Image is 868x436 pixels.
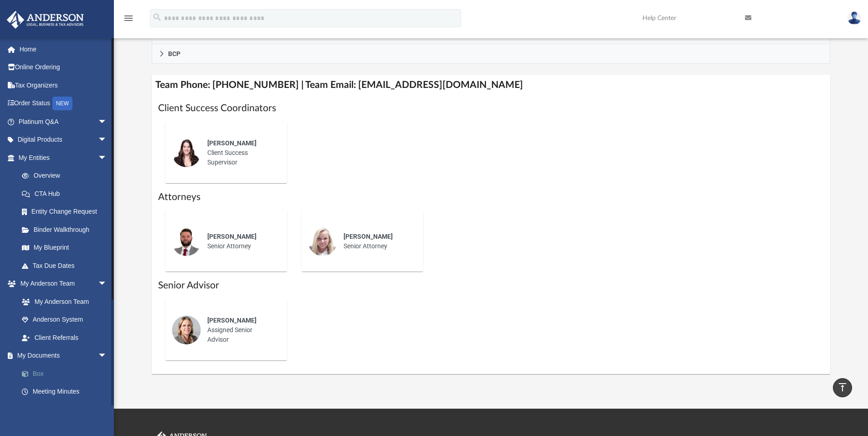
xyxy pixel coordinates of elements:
[158,190,824,204] h1: Attorneys
[847,11,861,25] img: User Pic
[833,378,852,397] a: vertical_align_top
[123,17,134,24] a: menu
[337,226,417,257] div: Senior Attorney
[6,58,121,77] a: Online Ordering
[13,203,121,221] a: Entity Change Request
[13,364,121,383] a: Box
[6,113,121,131] a: Platinum Q&Aarrow_drop_down
[13,239,116,257] a: My Blueprint
[13,292,112,311] a: My Anderson Team
[98,113,116,131] span: arrow_drop_down
[837,382,848,393] i: vertical_align_top
[152,44,831,64] a: BCP
[201,132,281,174] div: Client Success Supervisor
[344,233,393,240] span: [PERSON_NAME]
[6,131,121,149] a: Digital Productsarrow_drop_down
[152,75,831,95] h4: Team Phone: [PHONE_NUMBER] | Team Email: [EMAIL_ADDRESS][DOMAIN_NAME]
[13,167,121,185] a: Overview
[13,221,121,239] a: Binder Walkthrough
[308,227,337,256] img: thumbnail
[158,102,824,115] h1: Client Success Coordinators
[152,12,162,22] i: search
[52,97,72,110] div: NEW
[6,149,121,167] a: My Entitiesarrow_drop_down
[13,328,116,347] a: Client Referrals
[6,94,121,113] a: Order StatusNEW
[4,11,87,29] img: Anderson Advisors Platinum Portal
[13,383,121,401] a: Meeting Minutes
[6,347,121,365] a: My Documentsarrow_drop_down
[207,317,257,324] span: [PERSON_NAME]
[123,13,134,24] i: menu
[98,275,116,293] span: arrow_drop_down
[98,149,116,167] span: arrow_drop_down
[6,275,116,293] a: My Anderson Teamarrow_drop_down
[13,185,121,203] a: CTA Hub
[13,400,116,419] a: Forms Library
[6,76,121,94] a: Tax Organizers
[207,233,257,240] span: [PERSON_NAME]
[172,138,201,167] img: thumbnail
[207,139,257,147] span: [PERSON_NAME]
[98,131,116,149] span: arrow_drop_down
[13,311,116,329] a: Anderson System
[98,347,116,365] span: arrow_drop_down
[13,256,121,275] a: Tax Due Dates
[172,315,201,344] img: thumbnail
[201,309,281,351] div: Assigned Senior Advisor
[6,40,121,58] a: Home
[158,279,824,292] h1: Senior Advisor
[172,227,201,256] img: thumbnail
[168,51,180,57] span: BCP
[201,226,281,257] div: Senior Attorney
